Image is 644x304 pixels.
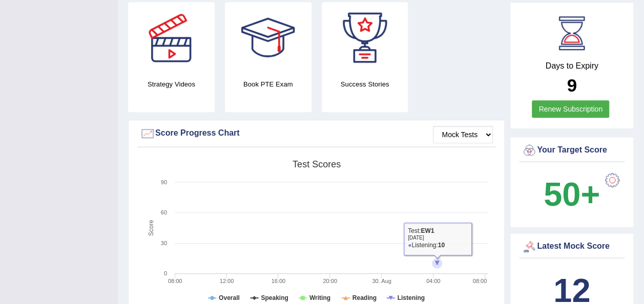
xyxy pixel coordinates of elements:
[168,278,182,284] text: 08:00
[473,278,487,284] text: 08:00
[323,278,337,284] text: 20:00
[522,239,622,254] div: Latest Mock Score
[567,75,576,95] b: 9
[322,79,408,90] h4: Success Stories
[161,209,167,215] text: 60
[164,270,167,276] text: 0
[272,278,286,284] text: 16:00
[161,179,167,185] text: 90
[293,159,341,169] tspan: Test scores
[261,294,288,301] tspan: Speaking
[398,294,425,301] tspan: Listening
[148,220,155,236] tspan: Score
[219,294,240,301] tspan: Overall
[522,61,622,71] h4: Days to Expiry
[372,278,391,284] tspan: 30. Aug
[140,126,493,141] div: Score Progress Chart
[544,176,600,213] b: 50+
[220,278,234,284] text: 12:00
[309,294,330,301] tspan: Writing
[161,240,167,246] text: 30
[128,79,215,90] h4: Strategy Videos
[532,100,609,118] a: Renew Subscription
[225,79,311,90] h4: Book PTE Exam
[522,143,622,158] div: Your Target Score
[352,294,377,301] tspan: Reading
[426,278,441,284] text: 04:00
